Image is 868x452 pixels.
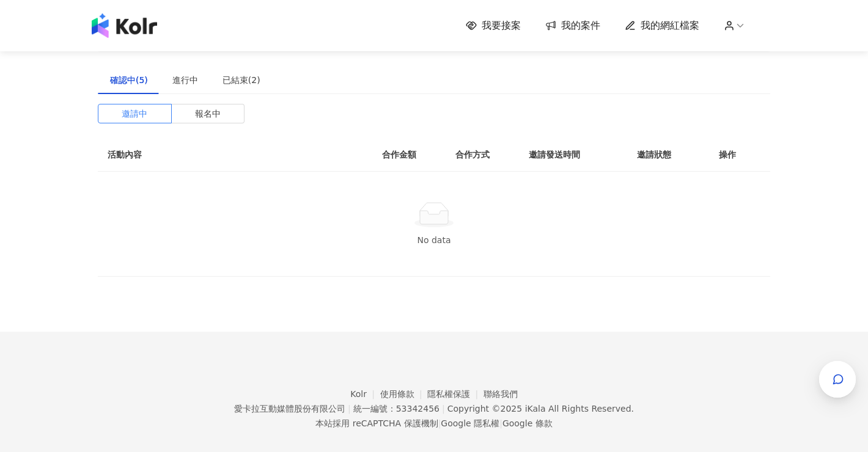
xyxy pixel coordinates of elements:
[172,73,198,87] div: 進行中
[380,389,428,399] a: 使用條款
[195,104,221,123] span: 報名中
[441,418,499,428] a: Google 隱私權
[561,19,600,32] span: 我的案件
[122,104,147,123] span: 邀請中
[110,73,148,87] div: 確認中(5)
[348,404,351,414] span: |
[234,404,345,414] div: 愛卡拉互動媒體股份有限公司
[627,138,709,172] th: 邀請狀態
[223,73,260,87] div: 已結束(2)
[447,404,634,414] div: Copyright © 2025 All Rights Reserved.
[625,19,699,32] a: 我的網紅檔案
[438,418,441,428] span: |
[709,138,770,172] th: 操作
[372,138,446,172] th: 合作金額
[442,404,445,414] span: |
[502,418,553,428] a: Google 條款
[98,138,342,172] th: 活動內容
[446,138,519,172] th: 合作方式
[519,138,627,172] th: 邀請發送時間
[315,416,552,431] span: 本站採用 reCAPTCHA 保護機制
[482,19,521,32] span: 我要接案
[545,19,600,32] a: 我的案件
[499,418,502,428] span: |
[353,404,440,414] div: 統一編號：53342456
[92,13,157,38] img: logo
[484,389,518,399] a: 聯絡我們
[112,233,756,247] div: No data
[641,19,699,32] span: 我的網紅檔案
[525,404,546,414] a: iKala
[466,19,521,32] a: 我要接案
[427,389,484,399] a: 隱私權保護
[350,389,380,399] a: Kolr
